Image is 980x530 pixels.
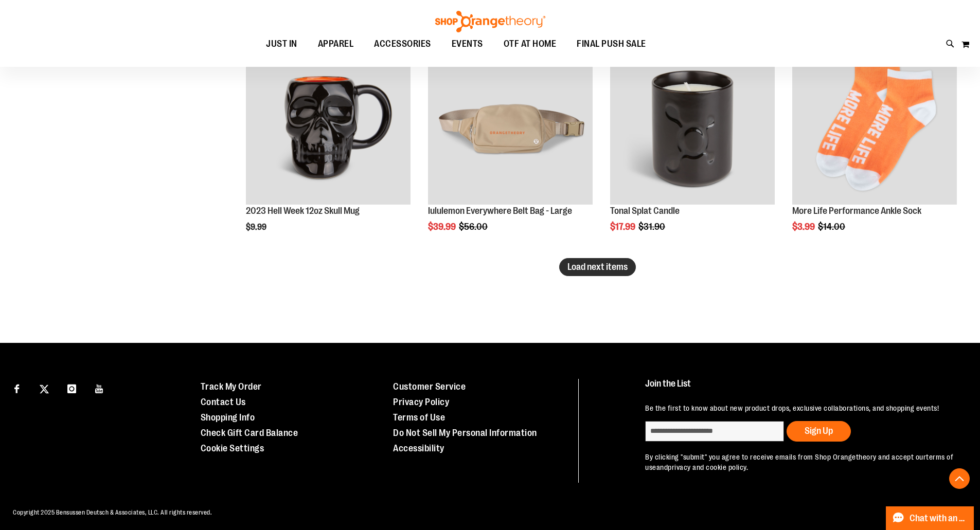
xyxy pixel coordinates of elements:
[393,443,444,453] a: Accessibility
[645,403,956,413] p: Be the first to know about new product drops, exclusive collaborations, and shopping events!
[818,222,847,232] span: $14.00
[428,222,457,232] span: $39.99
[949,468,970,489] button: Back To Top
[428,40,593,205] img: Product image for lululemon Everywhere Belt Bag Large
[886,506,974,530] button: Chat with an Expert
[792,40,957,206] a: Product image for More Life Performance Ankle SockSALE
[792,40,957,205] img: Product image for More Life Performance Ankle Sock
[434,11,547,32] img: Shop Orangetheory
[792,222,816,232] span: $3.99
[805,426,833,436] span: Sign Up
[493,32,567,56] a: OTF AT HOME
[8,379,26,397] a: Visit our Facebook page
[201,443,264,453] a: Cookie Settings
[610,40,775,206] a: Product image for Tonal Splat CandleSALE
[645,421,784,442] input: enter email
[787,35,962,258] div: product
[246,40,411,205] img: Product image for Hell Week 12oz Skull Mug
[638,222,667,232] span: $31.90
[504,32,557,56] span: OTF AT HOME
[459,222,489,232] span: $56.00
[318,32,354,56] span: APPAREL
[452,32,483,56] span: EVENTS
[441,32,493,56] a: EVENTS
[605,35,780,258] div: product
[246,223,268,232] span: $9.99
[266,32,297,56] span: JUST IN
[610,222,637,232] span: $17.99
[645,453,953,471] a: terms of use
[364,32,441,56] a: ACCESSORIES
[201,428,298,438] a: Check Gift Card Balance
[246,40,411,206] a: Product image for Hell Week 12oz Skull Mug
[13,509,212,516] span: Copyright 2025 Bensussen Deutsch & Associates, LLC. All rights reserved.
[567,262,628,272] span: Load next items
[241,35,416,258] div: product
[428,40,593,206] a: Product image for lululemon Everywhere Belt Bag LargeSALE
[201,381,262,392] a: Track My Order
[308,32,364,56] a: APPAREL
[645,379,956,398] h4: Join the List
[428,206,572,216] a: lululemon Everywhere Belt Bag - Large
[559,258,636,276] button: Load next items
[668,463,748,471] a: privacy and cookie policy.
[63,379,81,397] a: Visit our Instagram page
[201,397,246,407] a: Contact Us
[393,412,445,423] a: Terms of Use
[577,32,646,56] span: FINAL PUSH SALE
[393,428,537,438] a: Do Not Sell My Personal Information
[610,206,680,216] a: Tonal Splat Candle
[787,421,851,442] button: Sign Up
[645,452,956,472] p: By clicking "submit" you agree to receive emails from Shop Orangetheory and accept our and
[393,397,449,407] a: Privacy Policy
[910,514,968,523] span: Chat with an Expert
[91,379,109,397] a: Visit our Youtube page
[201,412,255,423] a: Shopping Info
[256,32,308,56] a: JUST IN
[792,206,921,216] a: More Life Performance Ankle Sock
[35,379,54,397] a: Visit our X page
[610,40,775,205] img: Product image for Tonal Splat Candle
[423,35,598,258] div: product
[374,32,431,56] span: ACCESSORIES
[40,385,49,394] img: Twitter
[246,206,360,216] a: 2023 Hell Week 12oz Skull Mug
[566,32,656,56] a: FINAL PUSH SALE
[393,381,466,392] a: Customer Service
